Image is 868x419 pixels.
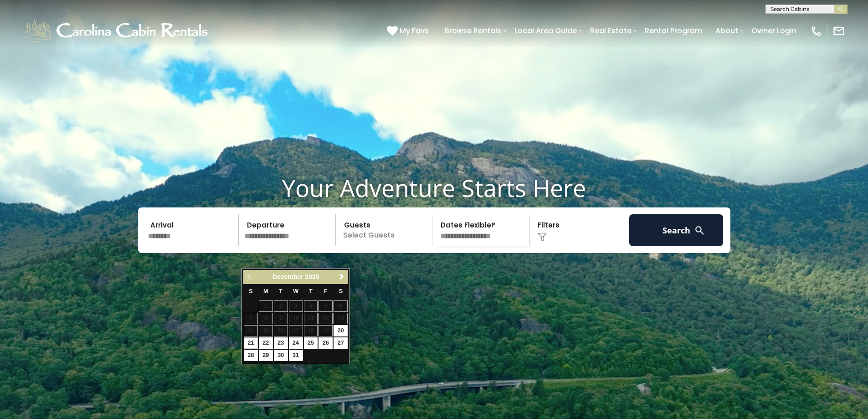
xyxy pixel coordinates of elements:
a: Browse Rentals [440,23,506,39]
span: Friday [324,288,328,295]
img: search-regular-white.png [694,225,705,236]
img: mail-regular-white.png [832,25,845,37]
a: 24 [289,337,303,349]
a: Owner Login [747,23,801,39]
span: December [272,273,303,280]
span: Wednesday [293,288,298,295]
span: My Favs [400,25,429,36]
a: 21 [244,337,258,349]
a: 23 [274,337,288,349]
img: phone-regular-white.png [810,25,823,37]
img: White-1-1-2.png [23,17,212,45]
a: Next [336,271,347,283]
a: 30 [274,350,288,361]
a: 27 [334,337,348,349]
a: Real Estate [586,23,636,39]
span: Next [338,273,345,280]
h1: Your Adventure Starts Here [7,174,861,202]
a: Local Area Guide [510,23,581,39]
span: Tuesday [279,288,282,295]
a: 25 [304,337,318,349]
a: Rental Program [640,23,707,39]
a: About [711,23,743,39]
span: Sunday [249,288,252,295]
a: My Favs [387,25,431,37]
span: Monday [263,288,268,295]
a: 22 [259,337,273,349]
span: Saturday [339,288,343,295]
a: 29 [259,350,273,361]
button: Search [629,214,724,246]
a: 31 [289,350,303,361]
a: 28 [244,350,258,361]
a: 26 [318,337,333,349]
a: 20 [334,325,348,336]
p: Select Guests [339,214,432,246]
span: 2025 [305,273,319,280]
span: Thursday [309,288,313,295]
img: filter--v1.png [538,233,547,242]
